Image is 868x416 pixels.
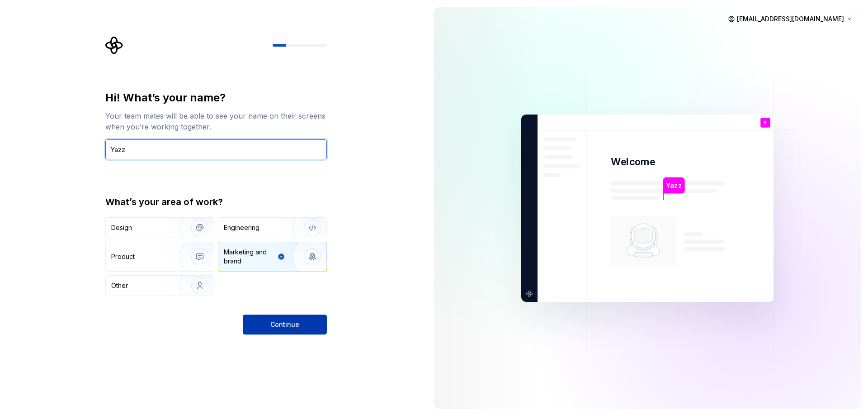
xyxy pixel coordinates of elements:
[224,223,259,232] div: Engineering
[105,91,327,105] div: Hi! What’s your name?
[243,315,327,335] button: Continue
[105,139,327,159] input: Han Solo
[224,248,276,266] div: Marketing and brand
[611,155,655,168] p: Welcome
[105,36,123,54] svg: Supernova Logo
[724,11,857,27] button: [EMAIL_ADDRESS][DOMAIN_NAME]
[764,120,767,125] p: Y
[111,252,135,261] div: Product
[105,196,327,208] div: What’s your area of work?
[666,180,681,190] p: Yazz
[105,110,327,132] div: Your team mates will be able to see your name on their screens when you’re working together.
[270,320,299,329] span: Continue
[111,223,132,232] div: Design
[111,281,128,290] div: Other
[737,14,844,24] span: [EMAIL_ADDRESS][DOMAIN_NAME]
